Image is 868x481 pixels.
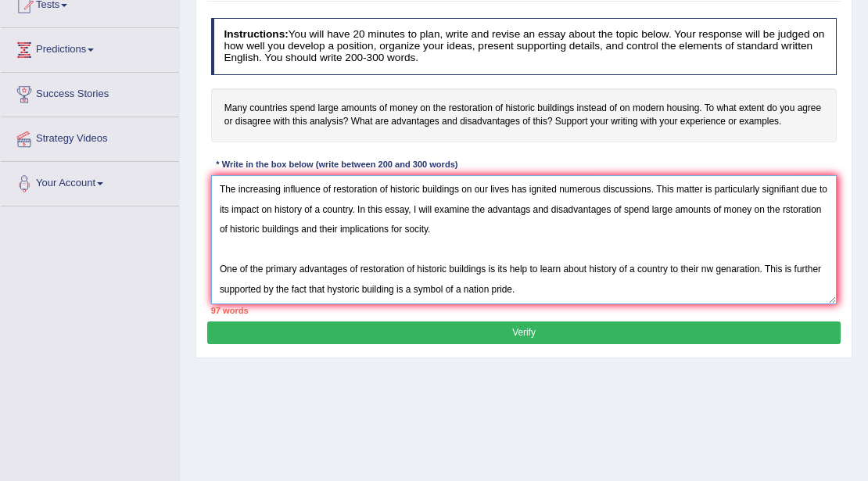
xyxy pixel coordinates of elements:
a: Success Stories [1,73,179,112]
h4: Many countries spend large amounts of money on the restoration of historic buildings instead of o... [211,88,838,142]
div: 97 words [211,304,838,317]
div: * Write in the box below (write between 200 and 300 words) [211,159,463,172]
b: Instructions: [224,28,288,40]
a: Your Account [1,162,179,201]
button: Verify [207,321,840,344]
a: Predictions [1,28,179,67]
a: Strategy Videos [1,117,179,156]
h4: You will have 20 minutes to plan, write and revise an essay about the topic below. Your response ... [211,18,838,74]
